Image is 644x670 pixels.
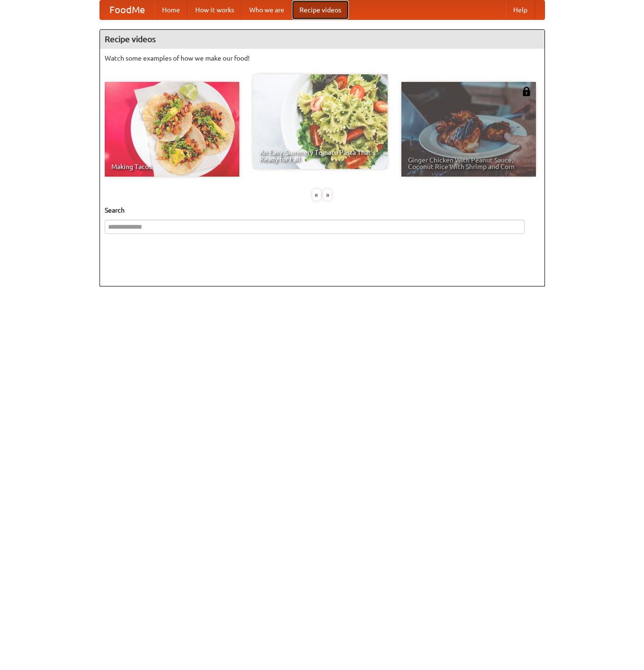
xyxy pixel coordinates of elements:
a: Home [154,0,188,19]
a: Help [506,0,535,19]
h4: Recipe videos [100,30,544,49]
a: Recipe videos [292,0,349,19]
img: 483408.png [522,87,531,96]
a: How it works [188,0,242,19]
a: An Easy, Summery Tomato Pasta That's Ready for Fall [253,74,388,169]
a: Who we are [242,0,292,19]
a: Making Tacos [105,82,239,177]
div: » [323,189,332,201]
h5: Search [105,205,540,215]
div: « [312,189,321,201]
p: Watch some examples of how we make our food! [105,54,540,63]
a: FoodMe [100,0,154,19]
span: Making Tacos [111,163,233,170]
span: An Easy, Summery Tomato Pasta That's Ready for Fall [260,149,381,162]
